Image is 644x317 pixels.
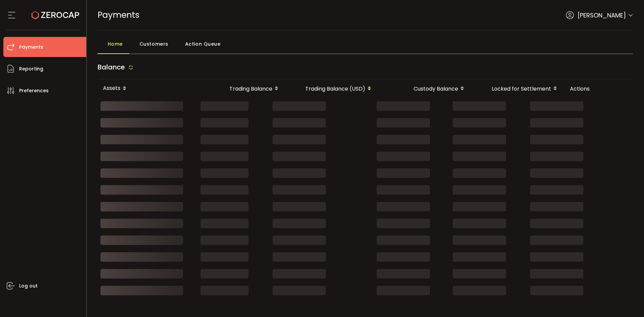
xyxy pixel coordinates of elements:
div: Locked for Settlement [472,83,565,94]
span: Payments [98,9,140,21]
span: Home [108,37,123,51]
span: Reporting [19,64,43,74]
span: Log out [19,281,38,291]
div: Trading Balance [202,83,286,94]
div: Assets [98,83,202,94]
span: Balance [98,62,125,72]
span: Preferences [19,86,49,96]
div: Actions [565,85,632,93]
span: Payments [19,42,43,52]
div: Trading Balance (USD) [286,83,379,94]
div: Custody Balance [379,83,472,94]
span: [PERSON_NAME] [578,11,626,20]
span: Customers [140,37,168,51]
span: Action Queue [185,37,221,51]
